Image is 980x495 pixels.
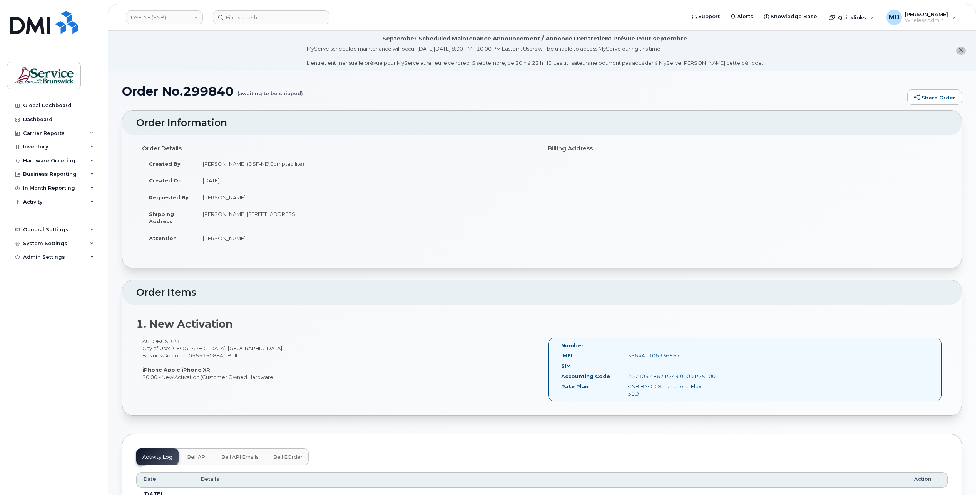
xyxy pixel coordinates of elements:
[136,318,233,330] strong: 1. New Activation
[622,383,715,397] div: GNB BYOD Smartphone Flex 30D
[561,342,584,349] label: Number
[196,189,536,206] td: [PERSON_NAME]
[187,454,207,460] span: Bell API
[237,84,303,96] small: (awaiting to be shipped)
[149,177,182,184] strong: Created On
[201,476,219,483] span: Details
[956,47,966,55] button: close notification
[136,118,948,128] h2: Order Information
[907,89,962,105] a: Share Order
[149,161,181,167] strong: Created By
[196,155,536,172] td: [PERSON_NAME] (DSF-NE\Comptabilité)
[561,383,589,390] label: Rate Plan
[196,205,536,229] td: [PERSON_NAME] [STREET_ADDRESS]
[221,454,259,460] span: Bell API Emails
[144,476,156,483] span: Date
[907,472,948,488] th: Action
[136,287,948,298] h2: Order Items
[136,338,542,381] div: AUTOBUS 321 City of Use: [GEOGRAPHIC_DATA], [GEOGRAPHIC_DATA] Business Account: 0555150884 - Bell...
[561,352,572,359] label: IMEI
[149,194,189,200] strong: Requested By
[142,367,210,373] strong: iPhone Apple iPhone XR
[273,454,303,460] span: Bell eOrder
[122,84,903,98] h1: Order No.299840
[149,235,177,241] strong: Attention
[196,172,536,189] td: [DATE]
[548,145,942,152] h4: Billing Address
[149,211,174,224] strong: Shipping Address
[196,230,536,247] td: [PERSON_NAME]
[382,35,687,43] div: September Scheduled Maintenance Announcement / Annonce D'entretient Prévue Pour septembre
[561,362,571,370] label: SIM
[142,145,536,152] h4: Order Details
[307,45,763,67] div: MyServe scheduled maintenance will occur [DATE][DATE] 8:00 PM - 10:00 PM Eastern. Users will be u...
[561,373,610,380] label: Accounting Code
[622,373,715,380] div: 207103.4867.P249.0000.P75100
[622,352,715,359] div: 356441106336957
